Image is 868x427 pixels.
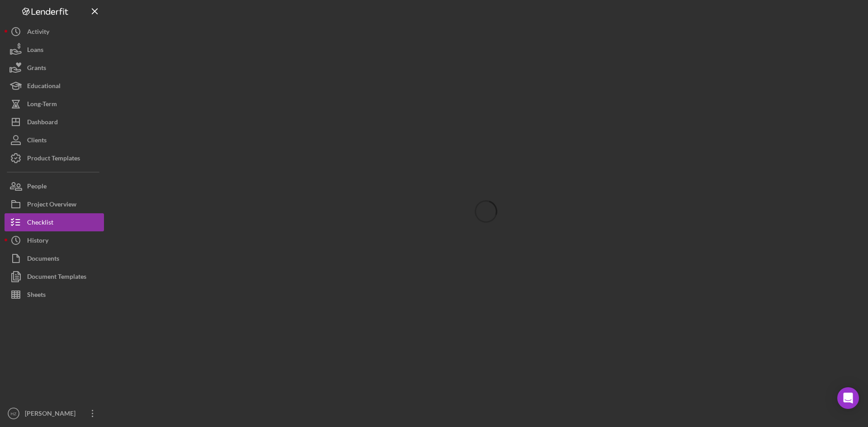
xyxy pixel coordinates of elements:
button: Checklist [5,213,104,231]
div: Project Overview [27,195,76,216]
button: Project Overview [5,195,104,213]
div: Grants [27,59,46,79]
button: Document Templates [5,267,104,286]
div: Product Templates [27,149,80,169]
div: Long-Term [27,95,57,115]
button: Educational [5,77,104,95]
button: Long-Term [5,95,104,113]
button: Product Templates [5,149,104,167]
button: Loans [5,41,104,59]
div: History [27,231,48,252]
div: Sheets [27,286,46,306]
div: Checklist [27,213,53,234]
div: Educational [27,77,61,97]
div: Open Intercom Messenger [837,387,859,409]
button: Sheets [5,286,104,304]
button: Grants [5,59,104,77]
button: Clients [5,131,104,149]
div: Clients [27,131,47,151]
button: HZ[PERSON_NAME] [5,404,104,422]
div: People [27,177,47,197]
button: Documents [5,249,104,267]
button: People [5,177,104,195]
div: Activity [27,23,49,43]
button: Dashboard [5,113,104,131]
button: Activity [5,23,104,41]
div: Dashboard [27,113,58,133]
div: Documents [27,249,59,270]
div: [PERSON_NAME] [23,404,81,425]
div: Document Templates [27,267,86,288]
button: History [5,231,104,249]
div: Loans [27,41,43,61]
text: HZ [11,411,17,416]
